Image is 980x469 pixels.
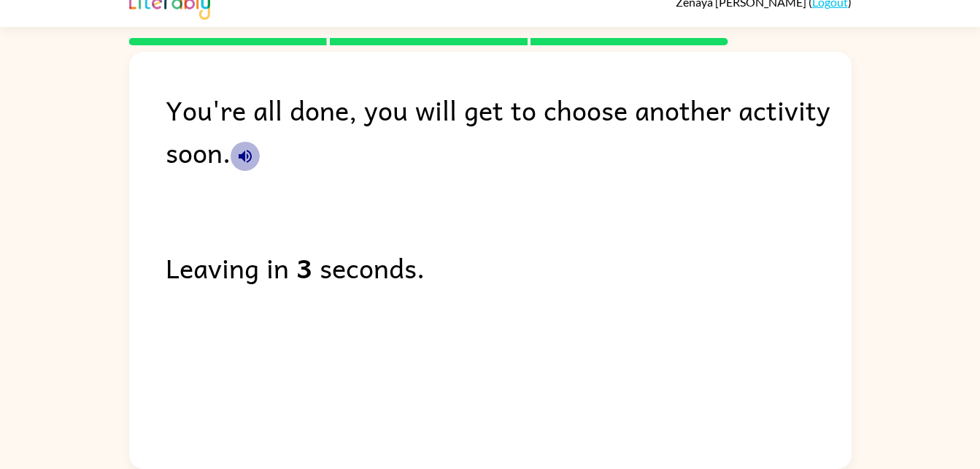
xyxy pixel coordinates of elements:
[166,88,852,173] div: You're all done, you will get to choose another activity soon.
[296,246,312,289] b: 3
[166,246,852,289] div: Leaving in seconds.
